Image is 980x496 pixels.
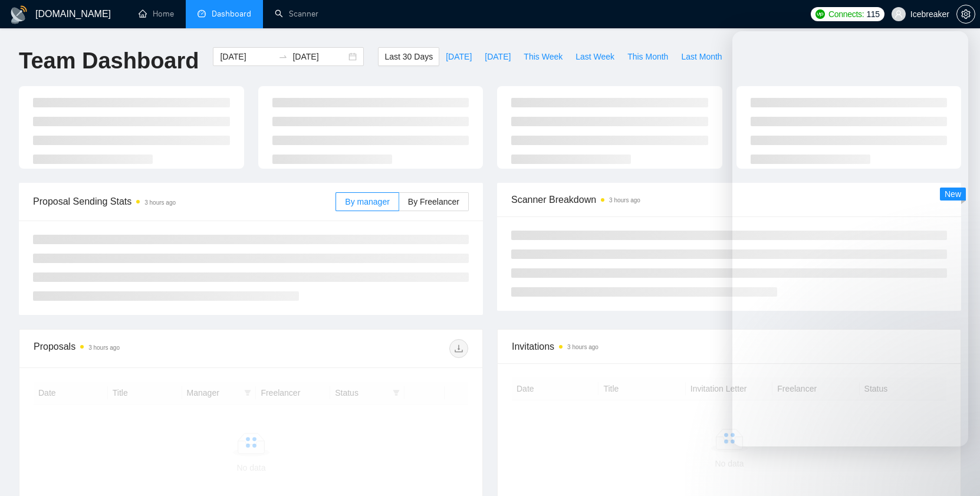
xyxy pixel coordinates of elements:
time: 3 hours ago [144,199,176,206]
span: Scanner Breakdown [511,192,947,207]
span: By Freelancer [408,197,459,206]
time: 3 hours ago [609,197,640,203]
div: Proposals [34,339,251,358]
time: 3 hours ago [567,344,598,350]
a: searchScanner [275,9,318,19]
img: logo [9,5,28,24]
span: Last 30 Days [384,50,433,63]
input: End date [292,50,346,63]
span: [DATE] [446,50,472,63]
iframe: Intercom live chat [940,456,968,484]
iframe: Intercom live chat [732,31,968,446]
input: Start date [220,50,274,63]
span: user [895,10,903,18]
span: Connects: [828,8,864,21]
span: Dashboard [212,9,251,19]
button: This Month [621,47,675,66]
img: upwork-logo.png [815,9,825,19]
span: [DATE] [485,50,511,63]
span: This Week [524,50,563,63]
button: Last Month [675,47,728,66]
h1: Team Dashboard [19,47,199,75]
button: This Week [517,47,569,66]
span: setting [957,9,975,19]
span: dashboard [198,9,206,18]
span: Proposal Sending Stats [33,194,336,209]
a: setting [956,9,975,19]
span: By manager [345,197,389,206]
button: [DATE] [439,47,478,66]
span: This Month [627,50,668,63]
span: Last Month [681,50,722,63]
time: 3 hours ago [88,344,120,351]
span: 115 [866,8,879,21]
a: homeHome [139,9,174,19]
span: Invitations [512,339,946,354]
span: swap-right [278,52,288,61]
button: Last 30 Days [378,47,439,66]
span: to [278,52,288,61]
button: [DATE] [478,47,517,66]
span: Last Week [575,50,614,63]
button: setting [956,5,975,24]
button: Last Week [569,47,621,66]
